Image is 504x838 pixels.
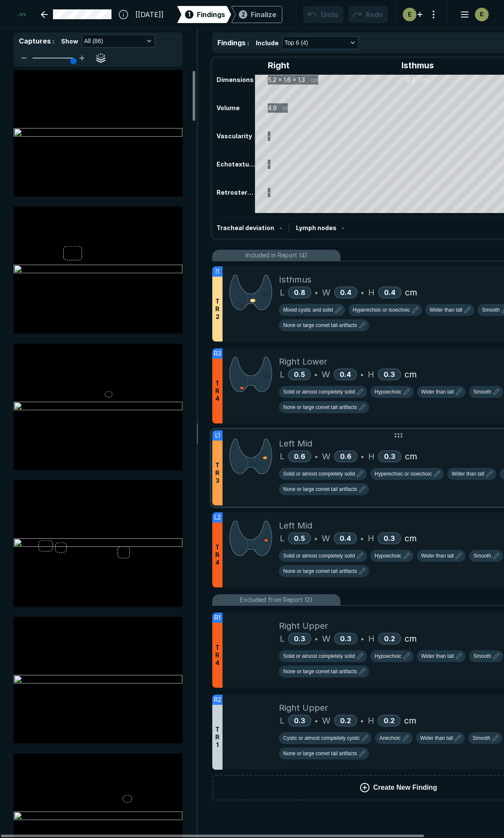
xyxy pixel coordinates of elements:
span: • [315,287,318,298]
img: See-Mode Logo [17,9,26,20]
span: Wider than tall [421,552,454,560]
span: : [247,39,249,47]
span: • [314,533,317,543]
div: avatar-name [403,8,416,21]
span: E [480,10,483,19]
span: Anechoic [379,734,400,742]
span: Hypoechoic [375,652,401,660]
span: W [322,286,331,299]
span: Mixed cystic and solid [283,306,333,314]
button: avatar-name [454,6,490,23]
span: Cystic or almost completely cystic [283,734,360,742]
span: Tracheal deviation [217,224,274,231]
span: W [322,532,330,545]
span: None or large comet tail artifacts [283,485,357,493]
span: Solid or almost completely solid [283,652,355,660]
img: zQD2ecAAAAGSURBVAMAYobD7xKXSLAAAAAASUVORK5CYII= [229,437,272,475]
span: Lymph nodes [296,224,337,231]
span: Wider than tall [451,470,484,478]
span: 0.3 [294,716,305,725]
span: • [360,369,363,380]
span: cm [404,368,417,381]
span: Right Lower [279,355,327,368]
img: x9YMUkAAAAGSURBVAMA+Dn276xZMusAAAAASUVORK5CYII= [229,519,272,557]
span: Hyperechoic or isoechoic [353,306,410,314]
span: None or large comet tail artifacts [283,403,357,411]
span: 0.4 [340,370,351,379]
span: H [368,286,375,299]
span: R1 [214,613,220,622]
span: 0.4 [340,534,351,543]
span: None or large comet tail artifacts [283,668,357,675]
span: Wider than tall [421,388,454,396]
span: Right Upper [279,701,328,714]
a: See-Mode Logo [14,5,29,24]
span: Smooth [472,734,490,742]
span: Hypoechoic [375,552,401,560]
span: T R 2 [215,298,220,321]
span: cm [405,286,417,299]
div: 2Finalize [231,6,282,23]
span: Findings [197,9,225,20]
span: [[DATE]] [135,9,164,20]
div: 1Findings [177,6,231,23]
span: W [322,632,331,645]
span: 0.4 [340,288,352,297]
span: None or large comet tail artifacts [283,750,357,757]
span: 0.8 [294,288,305,297]
span: 0.6 [294,452,305,461]
span: 0.3 [384,452,396,461]
span: Left Mid [279,519,312,532]
span: Right Upper [279,619,328,632]
span: Create New Finding [373,783,437,793]
span: Hypoechoic [375,388,401,396]
span: Solid or almost completely solid [283,388,355,396]
span: W [322,450,331,463]
div: Finalize [251,9,276,20]
span: • [361,287,364,298]
span: cm [405,450,417,463]
span: Top 6 (4) [284,38,308,47]
span: E [408,10,412,19]
span: L [280,286,284,299]
button: Redo [349,6,388,23]
span: Captures [19,37,51,45]
span: Hyperechoic or isoechoic [375,470,432,478]
span: T R 1 [215,726,220,749]
span: L [280,632,284,645]
span: T R 3 [215,461,220,485]
span: cm [404,632,417,645]
span: T R 4 [215,380,220,403]
span: None or large comet tail artifacts [283,567,357,575]
span: None or large comet tail artifacts [283,321,357,329]
span: • [361,451,364,461]
span: R3 [214,349,221,358]
span: Solid or almost completely solid [283,470,355,478]
span: H [368,632,375,645]
span: • [360,533,363,543]
span: - [342,224,344,231]
span: : [53,38,54,45]
button: Undo [303,6,343,23]
img: f6+AAAAAZJREFUAwCkTvbvfDz8JAAAAABJRU5ErkJggg== [229,273,272,311]
span: H [368,532,374,545]
span: R2 [214,695,221,704]
span: I1 [216,267,219,276]
span: T R 4 [215,543,220,566]
span: H [368,368,374,381]
span: • [315,451,318,461]
span: Wider than tall [420,734,453,742]
span: 0.5 [294,370,305,379]
span: 0.2 [384,716,395,725]
span: Smooth [473,652,491,660]
span: Show [61,37,78,46]
span: Smooth [473,388,491,396]
span: Wider than tall [421,652,454,660]
span: cm [404,532,417,545]
span: • [315,715,318,726]
span: Solid or almost completely solid [283,552,355,560]
span: W [322,368,330,381]
span: • [315,634,318,644]
span: L2 [214,513,221,522]
span: • [314,369,317,380]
